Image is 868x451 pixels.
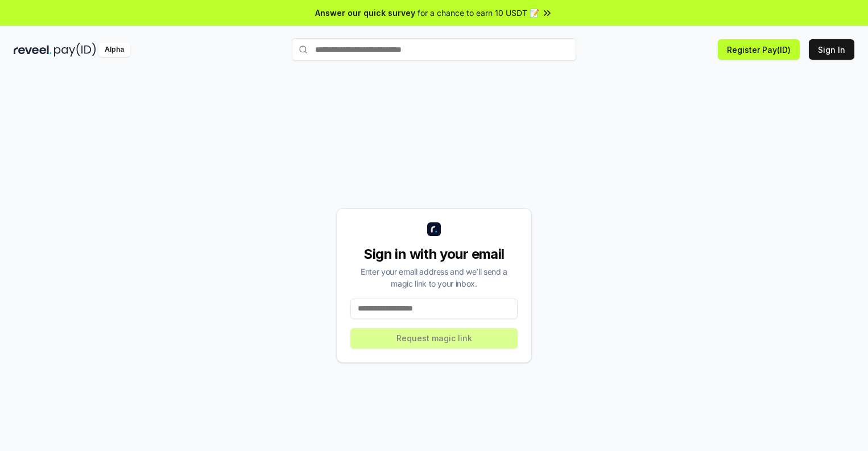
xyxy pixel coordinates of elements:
span: Answer our quick survey [315,7,415,19]
img: pay_id [54,43,96,57]
div: Sign in with your email [350,245,518,263]
button: Sign In [809,39,854,60]
button: Register Pay(ID) [718,39,800,60]
span: for a chance to earn 10 USDT 📝 [418,7,539,19]
img: logo_small [427,222,441,236]
img: reveel_dark [14,43,52,57]
div: Alpha [98,43,130,57]
div: Enter your email address and we’ll send a magic link to your inbox. [350,266,518,289]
